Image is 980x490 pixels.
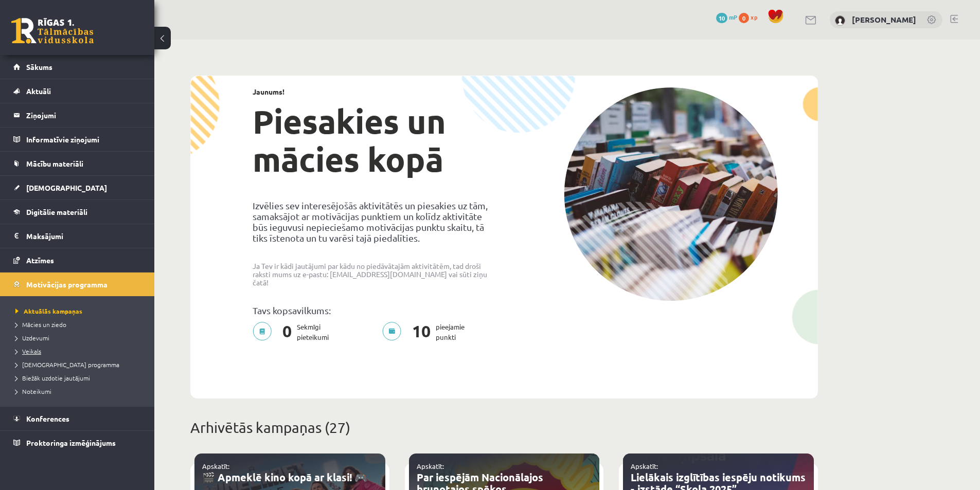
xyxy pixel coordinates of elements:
[13,407,141,430] a: Konferences
[253,200,496,243] p: Izvēlies sev interesējošās aktivitātēs un piesakies uz tām, samaksājot ar motivācijas punktiem un...
[15,333,144,342] a: Uzdevumi
[11,18,94,44] a: Rīgas 1. Tālmācības vidusskola
[26,280,108,289] span: Motivācijas programma
[26,62,52,71] span: Sākums
[15,347,41,355] span: Veikals
[13,152,141,175] a: Mācību materiāli
[835,15,845,26] img: Ilia Ganebnyi
[13,79,141,103] a: Aktuāli
[15,307,82,315] span: Aktuālās kampaņas
[716,13,727,23] span: 10
[716,13,737,21] a: 10 mP
[15,374,90,382] span: Biežāk uzdotie jautājumi
[26,414,69,423] span: Konferences
[13,200,141,224] a: Digitālie materiāli
[13,224,141,248] a: Maksājumi
[253,322,335,342] p: Sekmīgi pieteikumi
[564,87,778,301] img: campaign-image-1c4f3b39ab1f89d1fca25a8facaab35ebc8e40cf20aedba61fd73fb4233361ac.png
[15,387,51,395] span: Noteikumi
[15,387,144,396] a: Noteikumi
[631,462,658,470] a: Apskatīt:
[13,431,141,455] a: Proktoringa izmēģinājums
[26,438,116,447] span: Proktoringa izmēģinājums
[253,305,496,316] p: Tavs kopsavilkums:
[202,462,229,470] a: Apskatīt:
[13,103,141,127] a: Ziņojumi
[253,262,496,286] p: Ja Tev ir kādi jautājumi par kādu no piedāvātajām aktivitātēm, tad droši raksti mums uz e-pastu: ...
[190,417,818,439] p: Arhivētās kampaņas (27)
[26,86,51,96] span: Aktuāli
[26,159,83,168] span: Mācību materiāli
[26,256,54,265] span: Atzīmes
[407,322,436,342] span: 10
[15,320,66,329] span: Mācies un ziedo
[15,334,49,342] span: Uzdevumi
[26,224,141,248] legend: Maksājumi
[26,103,141,127] legend: Ziņojumi
[417,462,444,470] a: Apskatīt:
[15,373,144,383] a: Biežāk uzdotie jautājumi
[382,322,471,342] p: pieejamie punkti
[13,55,141,79] a: Sākums
[852,14,916,25] a: [PERSON_NAME]
[739,13,749,23] span: 0
[15,360,144,369] a: [DEMOGRAPHIC_DATA] programma
[739,13,762,21] a: 0 xp
[15,320,144,329] a: Mācies un ziedo
[26,128,141,151] legend: Informatīvie ziņojumi
[13,273,141,296] a: Motivācijas programma
[15,306,144,316] a: Aktuālās kampaņas
[729,13,737,21] span: mP
[13,176,141,199] a: [DEMOGRAPHIC_DATA]
[253,102,496,178] h1: Piesakies un mācies kopā
[277,322,297,342] span: 0
[15,347,144,356] a: Veikals
[13,128,141,151] a: Informatīvie ziņojumi
[26,207,87,216] span: Digitālie materiāli
[26,183,107,192] span: [DEMOGRAPHIC_DATA]
[15,360,119,369] span: [DEMOGRAPHIC_DATA] programma
[13,248,141,272] a: Atzīmes
[253,87,284,96] strong: Jaunums!
[751,13,757,21] span: xp
[202,470,367,484] a: 🎬 Apmeklē kino kopā ar klasi! 🎮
